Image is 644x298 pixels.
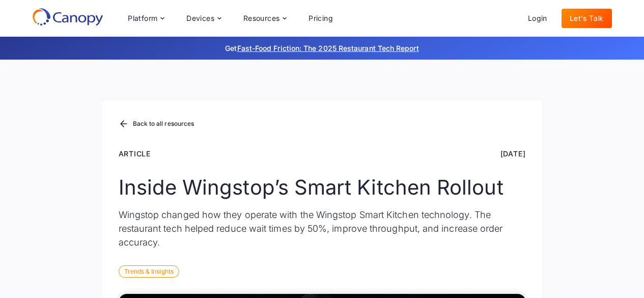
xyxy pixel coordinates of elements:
[186,15,214,22] div: Devices
[128,15,157,22] div: Platform
[520,9,555,28] a: Login
[237,44,419,52] a: Fast-Food Friction: The 2025 Restaurant Tech Report
[133,121,194,127] div: Back to all resources
[500,148,526,159] div: [DATE]
[119,208,526,249] p: Wingstop changed how they operate with the Wingstop Smart Kitchen technology. The restaurant tech...
[119,148,151,159] div: Article
[119,175,526,200] h1: Inside Wingstop’s Smart Kitchen Rollout
[120,8,172,29] div: Platform
[562,9,612,28] a: Let's Talk
[119,118,194,131] a: Back to all resources
[243,15,280,22] div: Resources
[178,8,229,29] div: Devices
[119,265,179,278] div: Trends & Insights
[235,8,294,29] div: Resources
[300,9,341,28] a: Pricing
[73,43,572,53] p: Get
